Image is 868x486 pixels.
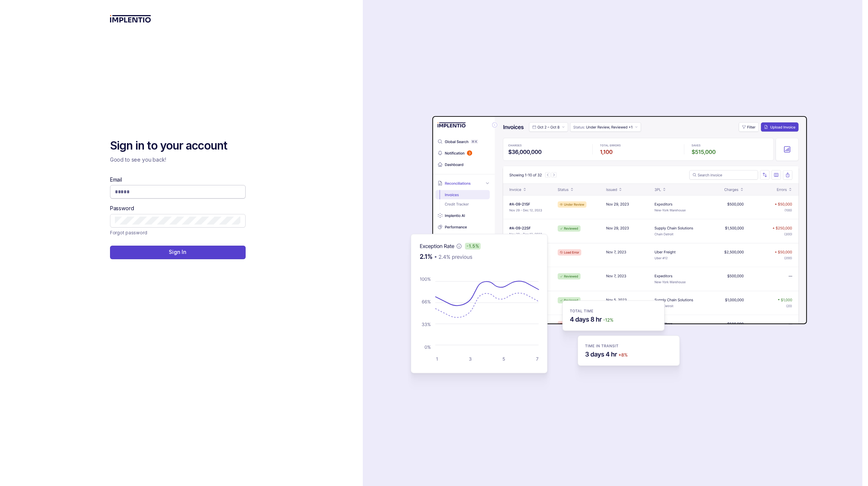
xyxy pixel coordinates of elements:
label: Password [110,205,134,212]
button: Sign In [110,246,246,259]
a: Link Forgot password [110,229,147,237]
img: logo [110,15,151,23]
img: signin-background.svg [384,92,810,394]
label: Email [110,176,122,183]
p: Sign In [169,248,186,256]
p: Forgot password [110,229,147,237]
p: Good to see you back! [110,156,246,164]
h2: Sign in to your account [110,138,246,153]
